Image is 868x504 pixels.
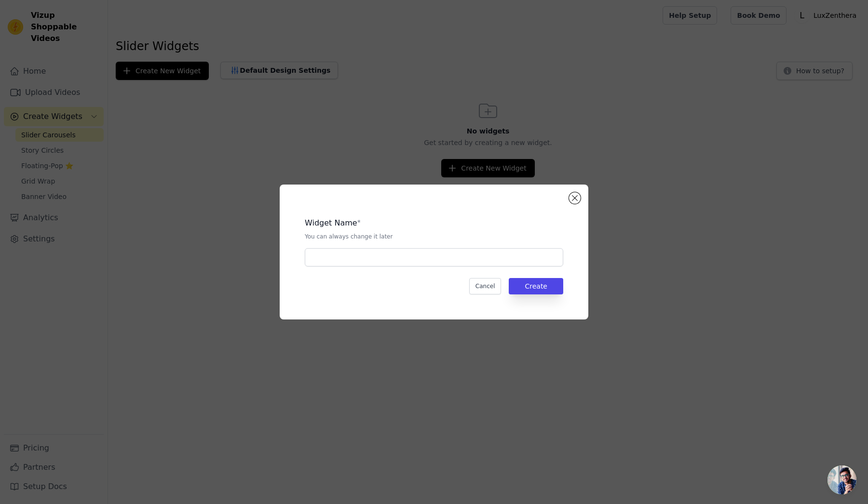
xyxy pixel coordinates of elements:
[469,278,502,294] button: Cancel
[305,233,563,240] p: You can always change it later
[305,217,357,229] legend: Widget Name
[827,465,856,494] a: Open chat
[509,278,563,294] button: Create
[569,192,581,204] button: Close modal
